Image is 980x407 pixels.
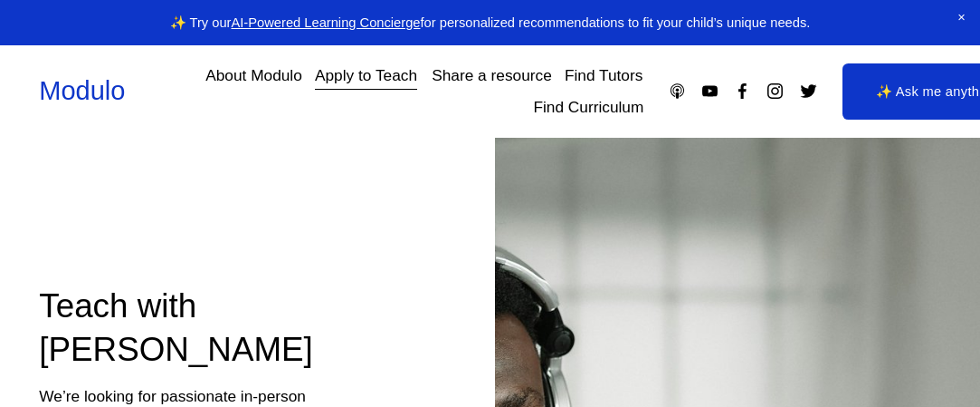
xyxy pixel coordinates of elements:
[533,92,643,123] a: Find Curriculum
[565,60,642,92] a: Find Tutors
[432,60,552,92] a: Share a resource
[39,285,333,372] h2: Teach with [PERSON_NAME]
[668,82,687,101] a: Apple Podcasts
[231,15,420,30] a: AI-Powered Learning Concierge
[733,82,752,101] a: Facebook
[315,60,417,92] a: Apply to Teach
[700,82,719,101] a: YouTube
[39,76,125,105] a: Modulo
[766,82,785,101] a: Instagram
[205,60,302,92] a: About Modulo
[799,82,818,101] a: Twitter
